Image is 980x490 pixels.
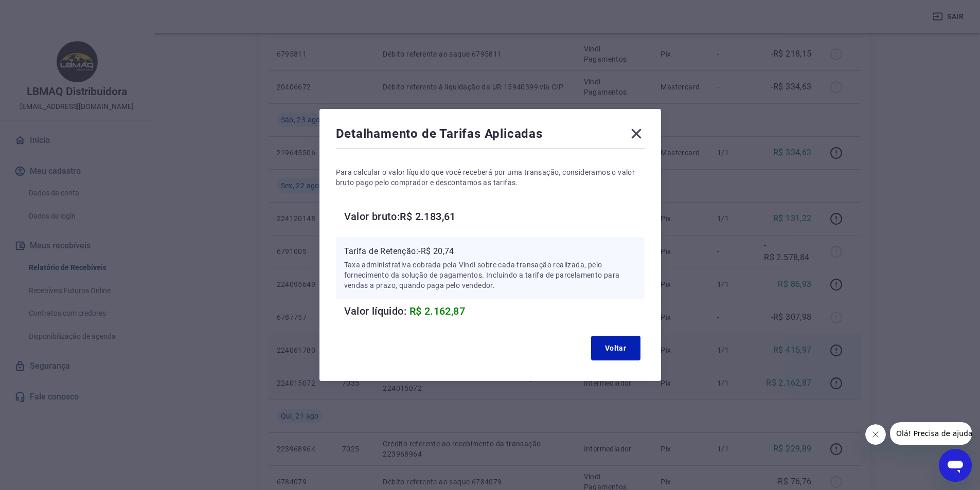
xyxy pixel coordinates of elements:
[591,336,640,360] button: Voltar
[344,245,636,258] p: Tarifa de Retenção: -R$ 20,74
[890,422,972,445] iframe: Mensagem da empresa
[336,125,645,146] div: Detalhamento de Tarifas Aplicadas
[344,303,645,319] h6: Valor líquido:
[6,7,86,15] span: Olá! Precisa de ajuda?
[409,305,465,317] span: R$ 2.162,87
[344,260,636,291] p: Taxa administrativa cobrada pela Vindi sobre cada transação realizada, pelo fornecimento da soluç...
[336,167,645,188] p: Para calcular o valor líquido que você receberá por uma transação, consideramos o valor bruto pag...
[865,424,886,445] iframe: Fechar mensagem
[939,449,972,482] iframe: Botão para abrir a janela de mensagens
[344,208,645,225] h6: Valor bruto: R$ 2.183,61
